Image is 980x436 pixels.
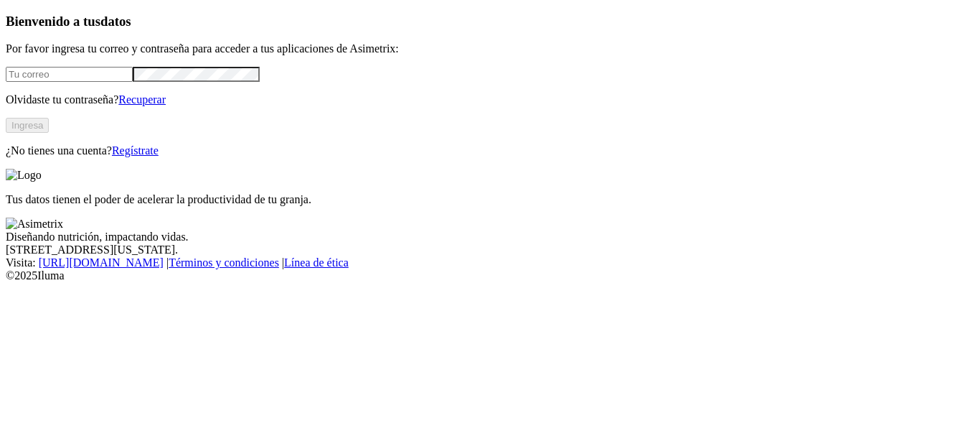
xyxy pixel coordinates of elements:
a: Línea de ética [284,256,349,269]
span: datos [100,14,131,29]
p: ¿No tienes una cuenta? [6,144,974,157]
div: Visita : | | [6,256,974,269]
div: Diseñando nutrición, impactando vidas. [6,231,974,243]
p: Olvidaste tu contraseña? [6,93,974,106]
a: Regístrate [112,144,159,157]
a: Términos y condiciones [169,256,279,269]
div: [STREET_ADDRESS][US_STATE]. [6,243,974,256]
p: Tus datos tienen el poder de acelerar la productividad de tu granja. [6,193,974,206]
button: Ingresa [6,118,49,133]
a: Recuperar [118,93,166,106]
div: © 2025 Iluma [6,269,974,282]
img: Asimetrix [6,218,63,231]
h3: Bienvenido a tus [6,14,974,29]
p: Por favor ingresa tu correo y contraseña para acceder a tus aplicaciones de Asimetrix: [6,42,974,55]
a: [URL][DOMAIN_NAME] [39,256,164,269]
input: Tu correo [6,67,133,82]
img: Logo [6,169,42,182]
